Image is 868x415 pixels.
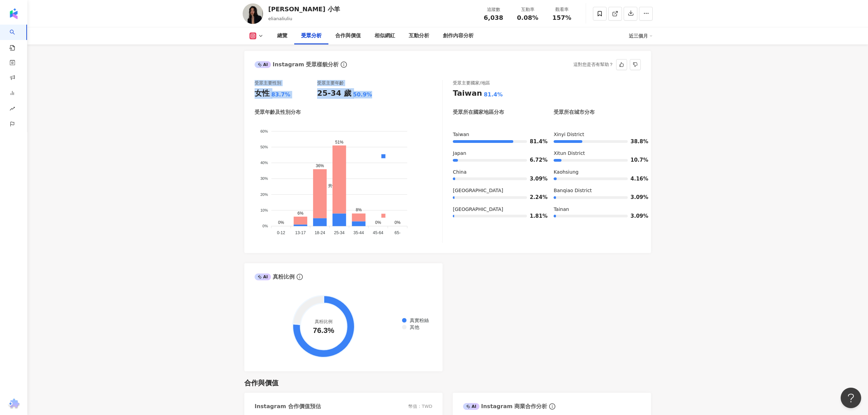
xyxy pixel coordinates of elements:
div: 合作與價值 [244,378,279,388]
span: 0.08% [517,14,538,21]
div: 這對您是否有幫助？ [573,59,613,70]
div: [GEOGRAPHIC_DATA] [453,187,540,194]
span: 男性 [323,184,336,189]
div: Instagram 合作價值預估 [255,403,321,410]
img: logo icon [8,8,19,19]
span: 3.09% [630,195,641,200]
span: dislike [633,62,638,67]
div: 25-34 歲 [317,88,351,99]
span: 1.81% [530,214,540,219]
div: 50.9% [353,91,372,98]
iframe: Help Scout Beacon - Open [841,388,861,408]
tspan: 13-17 [295,231,306,236]
span: 157% [552,14,571,21]
div: 83.7% [271,91,290,98]
div: [PERSON_NAME] 小羊 [268,5,340,13]
tspan: 10% [260,208,268,212]
span: info-circle [548,402,556,411]
tspan: 20% [260,192,268,197]
tspan: 18-24 [315,231,325,236]
div: Taiwan [453,88,482,99]
div: 追蹤數 [480,6,506,13]
tspan: 35-44 [353,231,364,236]
span: 其他 [405,325,419,330]
div: 受眾所在國家地區分布 [453,109,504,116]
span: 真實粉絲 [405,318,429,323]
div: 互動率 [515,6,541,13]
div: 互動分析 [409,32,429,40]
div: 合作與價值 [335,32,361,40]
span: 3.09% [530,176,540,182]
div: 受眾年齡及性別分布 [255,109,301,116]
div: 創作內容分析 [443,32,474,40]
div: 近三個月 [629,30,653,41]
div: Tainan [554,206,641,213]
span: 3.09% [630,214,641,219]
span: 81.4% [530,139,540,144]
div: 受眾分析 [301,32,322,40]
div: 受眾主要年齡 [317,80,344,86]
tspan: 30% [260,177,268,181]
div: 幣值：TWD [408,403,432,410]
span: 6.72% [530,158,540,163]
tspan: 40% [260,161,268,165]
a: search [10,25,23,51]
div: Xitun District [554,150,641,157]
div: 受眾主要性別 [255,80,281,86]
tspan: 45-64 [373,231,383,236]
div: 真粉比例 [255,273,295,281]
span: like [619,62,624,67]
span: 38.8% [630,139,641,144]
tspan: 60% [260,129,268,133]
span: 6,038 [484,14,503,21]
div: Japan [453,150,540,157]
div: 觀看率 [549,6,575,13]
div: Instagram 受眾樣貌分析 [255,61,339,68]
div: Kaohsiung [554,169,641,176]
span: rise [10,102,15,117]
div: 女性 [255,88,270,99]
tspan: 65- [395,231,401,236]
div: Taiwan [453,131,540,138]
span: 4.16% [630,176,641,182]
div: AI [255,273,271,280]
tspan: 25-34 [334,231,344,236]
span: elianaliuliu [268,16,292,21]
div: Xinyi District [554,131,641,138]
div: AI [463,403,479,410]
div: 總覽 [277,32,287,40]
div: Banqiao District [554,187,641,194]
span: 2.24% [530,195,540,200]
div: Instagram 商業合作分析 [463,403,547,410]
div: China [453,169,540,176]
div: 相似網紅 [375,32,395,40]
img: chrome extension [7,399,21,410]
span: info-circle [296,273,304,281]
span: info-circle [340,61,348,69]
img: KOL Avatar [243,3,263,24]
span: 10.7% [630,158,641,163]
div: 受眾所在城市分布 [554,109,595,116]
tspan: 0% [262,224,268,228]
tspan: 50% [260,145,268,149]
div: [GEOGRAPHIC_DATA] [453,206,540,213]
div: 受眾主要國家/地區 [453,80,490,86]
div: AI [255,61,271,68]
div: 81.4% [484,91,503,98]
tspan: 0-12 [277,231,285,236]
